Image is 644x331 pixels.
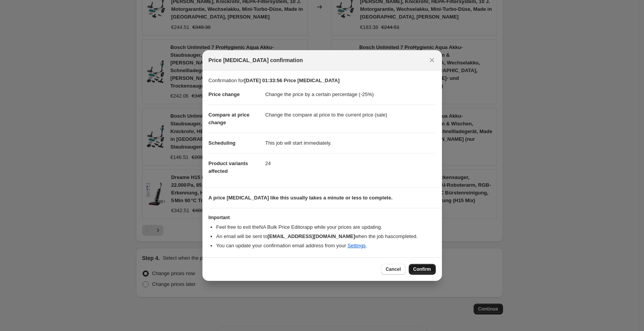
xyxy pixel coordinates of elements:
[209,195,393,201] b: A price [MEDICAL_DATA] like this usually takes a minute or less to complete.
[209,77,436,84] p: Confirmation for
[265,84,436,105] dd: Change the price by a certain percentage (-25%)
[209,56,303,64] span: Price [MEDICAL_DATA] confirmation
[209,140,236,146] span: Scheduling
[413,266,431,272] span: Confirm
[409,264,436,275] button: Confirm
[265,105,436,125] dd: Change the compare at price to the current price (sale)
[216,233,436,240] li: An email will be sent to when the job has completed .
[209,112,250,125] span: Compare at price change
[209,160,248,174] span: Product variants affected
[209,91,240,97] span: Price change
[216,242,436,250] li: You can update your confirmation email address from your .
[265,133,436,153] dd: This job will start immediately.
[267,233,355,239] b: [EMAIL_ADDRESS][DOMAIN_NAME]
[244,78,340,83] b: [DATE] 01:33:56 Price [MEDICAL_DATA]
[347,243,365,248] a: Settings
[216,223,436,231] li: Feel free to exit the NA Bulk Price Editor app while your prices are updating.
[427,55,437,66] button: Close
[265,153,436,174] dd: 24
[386,266,401,272] span: Cancel
[209,214,436,221] h3: Important
[381,264,405,275] button: Cancel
